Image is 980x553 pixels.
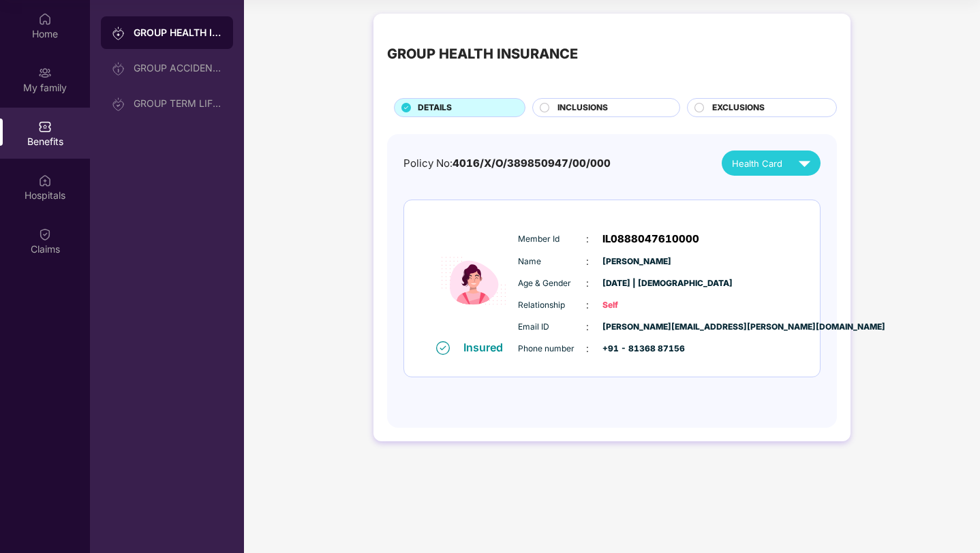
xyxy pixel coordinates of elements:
div: Insured [463,341,511,354]
img: svg+xml;base64,PHN2ZyB3aWR0aD0iMjAiIGhlaWdodD0iMjAiIHZpZXdCb3g9IjAgMCAyMCAyMCIgZmlsbD0ibm9uZSIgeG... [112,27,125,40]
img: icon [433,222,515,340]
div: GROUP HEALTH INSURANCE [387,44,578,65]
span: Self [602,299,671,312]
div: GROUP ACCIDENTAL INSURANCE [134,63,222,74]
div: GROUP TERM LIFE INSURANCE [134,98,222,109]
span: [PERSON_NAME] [602,255,671,268]
span: Health Card [732,157,782,170]
span: Relationship [518,299,586,312]
span: DETAILS [418,101,452,114]
img: svg+xml;base64,PHN2ZyBpZD0iQmVuZWZpdHMiIHhtbG5zPSJodHRwOi8vd3d3LnczLm9yZy8yMDAwL3N2ZyIgd2lkdGg9Ij... [38,120,52,133]
span: Age & Gender [518,277,586,290]
img: svg+xml;base64,PHN2ZyB3aWR0aD0iMjAiIGhlaWdodD0iMjAiIHZpZXdCb3g9IjAgMCAyMCAyMCIgZmlsbD0ibm9uZSIgeG... [38,66,52,80]
img: svg+xml;base64,PHN2ZyBpZD0iSG9zcGl0YWxzIiB4bWxucz0iaHR0cDovL3d3dy53My5vcmcvMjAwMC9zdmciIHdpZHRoPS... [38,174,52,187]
span: [PERSON_NAME][EMAIL_ADDRESS][PERSON_NAME][DOMAIN_NAME] [602,321,671,334]
span: IL0888047610000 [602,231,699,247]
img: svg+xml;base64,PHN2ZyBpZD0iQ2xhaW0iIHhtbG5zPSJodHRwOi8vd3d3LnczLm9yZy8yMDAwL3N2ZyIgd2lkdGg9IjIwIi... [38,227,52,241]
span: : [586,276,589,291]
img: svg+xml;base64,PHN2ZyB4bWxucz0iaHR0cDovL3d3dy53My5vcmcvMjAwMC9zdmciIHZpZXdCb3g9IjAgMCAyNCAyNCIgd2... [793,151,816,175]
span: : [586,319,589,334]
span: INCLUSIONS [557,101,608,114]
span: Name [518,255,586,268]
span: +91 - 81368 87156 [602,343,671,355]
span: : [586,232,589,247]
span: : [586,341,589,356]
span: [DATE] | [DEMOGRAPHIC_DATA] [602,277,671,290]
img: svg+xml;base64,PHN2ZyB4bWxucz0iaHR0cDovL3d3dy53My5vcmcvMjAwMC9zdmciIHdpZHRoPSIxNiIgaGVpZ2h0PSIxNi... [436,341,450,355]
img: svg+xml;base64,PHN2ZyB3aWR0aD0iMjAiIGhlaWdodD0iMjAiIHZpZXdCb3g9IjAgMCAyMCAyMCIgZmlsbD0ibm9uZSIgeG... [112,97,125,111]
button: Health Card [722,151,821,176]
span: 4016/X/O/389850947/00/000 [453,157,611,170]
img: svg+xml;base64,PHN2ZyB3aWR0aD0iMjAiIGhlaWdodD0iMjAiIHZpZXdCb3g9IjAgMCAyMCAyMCIgZmlsbD0ibm9uZSIgeG... [112,62,125,76]
span: EXCLUSIONS [712,101,765,114]
img: svg+xml;base64,PHN2ZyBpZD0iSG9tZSIgeG1sbnM9Imh0dHA6Ly93d3cudzMub3JnLzIwMDAvc3ZnIiB3aWR0aD0iMjAiIG... [38,12,52,26]
div: Policy No: [403,155,611,172]
span: : [586,254,589,269]
span: : [586,298,589,313]
div: GROUP HEALTH INSURANCE [134,26,222,39]
span: Member Id [518,233,586,246]
span: Email ID [518,321,586,334]
span: Phone number [518,343,586,355]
